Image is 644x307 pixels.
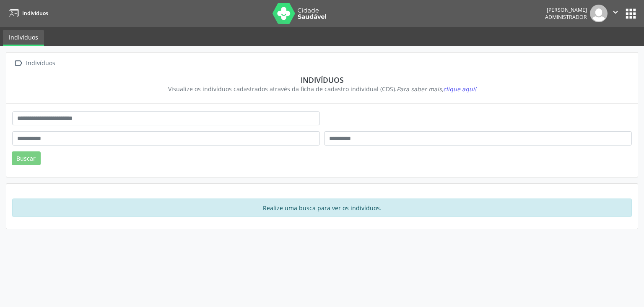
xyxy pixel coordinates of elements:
[12,57,57,69] a:  Indivíduos
[443,85,476,93] span: clique aqui!
[611,8,620,17] i: 
[12,57,24,69] i: 
[18,75,626,85] div: Indivíduos
[22,10,48,17] span: Indivíduos
[3,30,44,46] a: Indivíduos
[12,151,41,166] button: Buscar
[608,5,623,22] button: 
[12,198,632,217] div: Realize uma busca para ver os indivíduos.
[623,6,638,21] button: apps
[18,85,626,93] div: Visualize os indivíduos cadastrados através da ficha de cadastro individual (CDS).
[545,6,587,13] div: [PERSON_NAME]
[6,6,48,20] a: Indivíduos
[545,13,587,21] span: Administrador
[590,5,608,22] img: img
[397,85,476,93] i: Para saber mais,
[24,57,57,69] div: Indivíduos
